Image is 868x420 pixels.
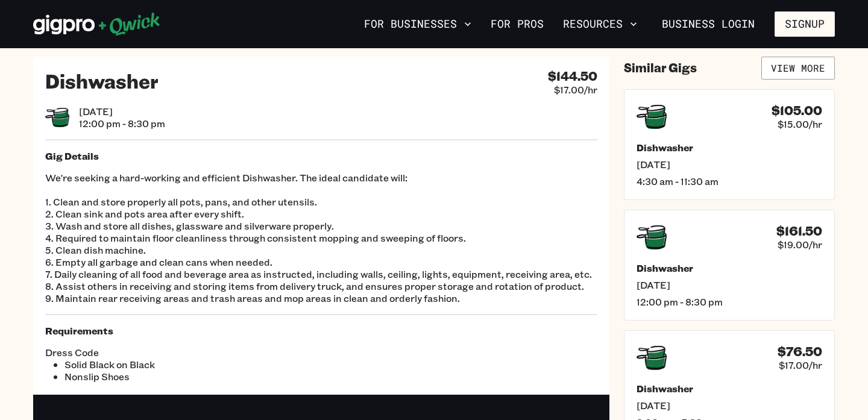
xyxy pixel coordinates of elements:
[775,11,835,37] button: Signup
[637,158,822,171] span: [DATE]
[772,103,822,118] h4: $105.00
[778,344,822,359] h4: $76.50
[45,346,321,359] span: Dress Code
[624,210,835,321] a: $161.50$19.00/hrDishwasher[DATE]12:00 pm - 8:30 pm
[64,359,321,371] li: Solid Black on Black
[637,400,822,412] span: [DATE]
[637,279,822,291] span: [DATE]
[652,11,765,37] a: Business Login
[79,118,165,130] span: 12:00 pm - 8:30 pm
[45,150,597,162] h5: Gig Details
[637,262,822,274] h5: Dishwasher
[779,359,822,371] span: $17.00/hr
[486,14,549,34] a: For Pros
[359,14,476,34] button: For Businesses
[64,371,321,383] li: Nonslip Shoes
[778,118,822,130] span: $15.00/hr
[637,142,822,154] h5: Dishwasher
[79,105,165,118] span: [DATE]
[45,172,597,304] p: We're seeking a hard-working and efficient Dishwasher. The ideal candidate will: 1. Clean and sto...
[637,175,822,187] span: 4:30 am - 11:30 am
[778,239,822,251] span: $19.00/hr
[624,60,697,75] h4: Similar Gigs
[548,69,597,84] h4: $144.50
[554,84,597,96] span: $17.00/hr
[637,296,822,308] span: 12:00 pm - 8:30 pm
[761,57,835,80] a: View More
[776,224,822,239] h4: $161.50
[45,325,597,337] h5: Requirements
[637,383,822,395] h5: Dishwasher
[624,89,835,200] a: $105.00$15.00/hrDishwasher[DATE]4:30 am - 11:30 am
[558,14,642,34] button: Resources
[45,69,159,93] h2: Dishwasher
